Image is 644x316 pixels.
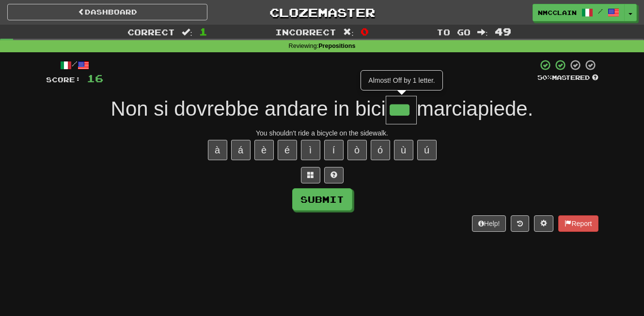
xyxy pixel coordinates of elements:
[538,8,577,17] span: nmcclain
[477,28,488,36] span: :
[46,75,81,84] span: Score:
[46,59,103,71] div: /
[347,140,367,160] button: ò
[231,140,251,160] button: á
[324,167,344,183] button: Single letter hint - you only get 1 per sentence and score half the points! alt+h
[292,188,352,211] button: Submit
[437,27,471,37] span: To go
[275,27,336,37] span: Incorrect
[417,97,533,120] span: marciapiede.
[533,4,625,21] a: nmcclain /
[87,72,103,84] span: 16
[111,97,386,120] span: Non si dovrebbe andare in bici
[208,140,227,160] button: à
[343,28,354,36] span: :
[417,140,437,160] button: ú
[254,140,274,160] button: è
[199,26,207,37] span: 1
[301,140,320,160] button: ì
[537,74,598,82] div: Mastered
[472,215,506,232] button: Help!
[511,215,529,232] button: Round history (alt+y)
[182,28,192,36] span: :
[368,76,435,84] span: Almost! Off by 1 letter.
[127,27,175,37] span: Correct
[222,4,422,21] a: Clozemaster
[324,140,344,160] button: í
[371,140,390,160] button: ó
[598,8,603,15] span: /
[394,140,413,160] button: ù
[301,167,320,183] button: Switch sentence to multiple choice alt+p
[318,43,355,49] strong: Prepositions
[361,26,369,37] span: 0
[46,128,598,138] div: You shouldn't ride a bicycle on the sidewalk.
[7,4,207,20] a: Dashboard
[278,140,297,160] button: é
[558,215,598,232] button: Report
[495,26,511,37] span: 49
[537,74,552,81] span: 50 %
